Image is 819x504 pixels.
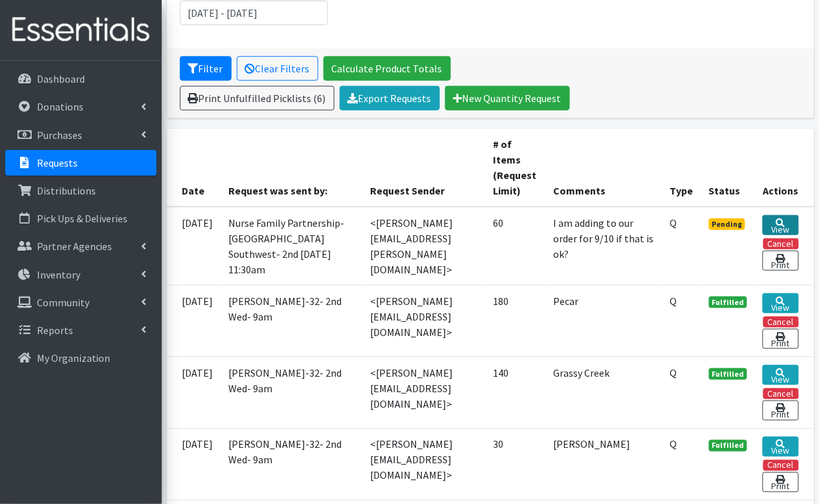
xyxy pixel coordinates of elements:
td: [DATE] [167,428,221,500]
button: Cancel [763,388,799,399]
th: Date [167,129,221,207]
a: Purchases [5,122,157,148]
td: 30 [485,428,545,500]
p: Reports [37,324,73,337]
th: Comments [545,129,662,207]
abbr: Quantity [670,366,677,379]
p: Purchases [37,129,82,142]
abbr: Quantity [670,295,677,308]
th: Status [701,129,756,207]
a: Reports [5,317,157,343]
p: Pick Ups & Deliveries [37,212,128,225]
a: New Quantity Request [445,86,570,110]
td: 140 [485,357,545,428]
a: Export Requests [340,86,440,110]
p: Distributions [37,184,96,197]
td: [DATE] [167,357,221,428]
td: I am adding to our order for 9/10 if that is ok? [545,207,662,286]
th: Request was sent by: [221,129,363,207]
p: Donations [37,100,83,113]
a: View [763,365,798,385]
button: Cancel [763,238,799,249]
input: January 1, 2011 - December 31, 2011 [180,1,328,25]
a: Print [763,472,798,492]
img: HumanEssentials [5,8,157,52]
td: 60 [485,207,545,286]
button: Cancel [763,460,799,471]
span: Fulfilled [709,368,748,380]
th: # of Items (Request Limit) [485,129,545,207]
a: View [763,437,798,457]
button: Filter [180,56,232,81]
td: [PERSON_NAME]-32- 2nd Wed- 9am [221,357,363,428]
a: Donations [5,94,157,120]
a: Pick Ups & Deliveries [5,205,157,231]
a: Clear Filters [237,56,318,81]
a: Community [5,289,157,315]
a: Calculate Product Totals [323,56,451,81]
td: 180 [485,285,545,357]
th: Actions [755,129,814,207]
td: Grassy Creek [545,357,662,428]
th: Request Sender [362,129,485,207]
span: Fulfilled [709,297,748,308]
p: Inventory [37,268,80,281]
abbr: Quantity [670,216,677,229]
a: Print [763,329,798,349]
abbr: Quantity [670,438,677,451]
th: Type [662,129,701,207]
p: Dashboard [37,72,85,85]
a: Print [763,401,798,421]
a: Distributions [5,178,157,204]
a: View [763,293,798,313]
td: [PERSON_NAME] [545,428,662,500]
a: My Organization [5,345,157,371]
td: <[PERSON_NAME][EMAIL_ADDRESS][PERSON_NAME][DOMAIN_NAME]> [362,207,485,286]
td: Pecar [545,285,662,357]
span: Fulfilled [709,440,748,452]
p: Community [37,296,89,309]
a: View [763,215,798,235]
td: <[PERSON_NAME][EMAIL_ADDRESS][DOMAIN_NAME]> [362,357,485,428]
a: Dashboard [5,66,157,92]
td: <[PERSON_NAME][EMAIL_ADDRESS][DOMAIN_NAME]> [362,428,485,500]
p: Requests [37,156,78,169]
td: [PERSON_NAME]-32- 2nd Wed- 9am [221,285,363,357]
td: Nurse Family Partnership- [GEOGRAPHIC_DATA] Southwest- 2nd [DATE] 11:30am [221,207,363,286]
a: Print [763,251,798,271]
td: [DATE] [167,207,221,286]
a: Inventory [5,262,157,288]
p: Partner Agencies [37,240,113,253]
p: My Organization [37,352,111,364]
a: Partner Agencies [5,233,157,259]
button: Cancel [763,317,799,328]
a: Print Unfulfilled Picklists (6) [180,86,334,110]
span: Pending [709,218,746,230]
a: Requests [5,150,157,176]
td: [PERSON_NAME]-32- 2nd Wed- 9am [221,428,363,500]
td: [DATE] [167,285,221,357]
td: <[PERSON_NAME][EMAIL_ADDRESS][DOMAIN_NAME]> [362,285,485,357]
